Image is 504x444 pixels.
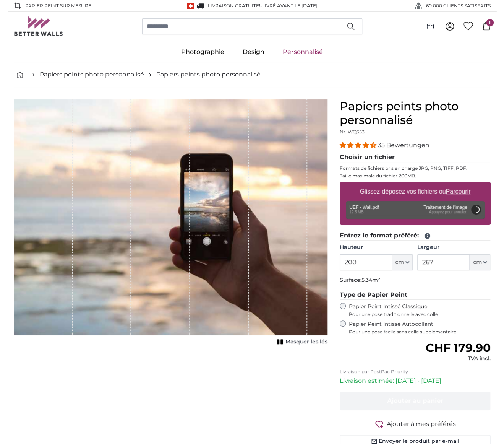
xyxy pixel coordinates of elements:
label: Glissez-déposez vos fichiers ou [357,184,473,199]
span: cm [395,259,404,266]
div: 1 of 1 [14,99,327,347]
span: CHF 179.90 [425,341,490,355]
p: Surface: [340,276,491,284]
p: Livraison estimée: [DATE] - [DATE] [340,376,491,385]
span: 4.34 stars [340,141,378,149]
span: Nr. WQ553 [340,129,365,135]
nav: breadcrumbs [14,62,491,87]
a: Papiers peints photo personnalisé [156,70,261,79]
button: Ajouter au panier [340,392,491,410]
a: Papiers peints photo personnalisé [40,70,144,79]
button: Masquer les lés [275,337,327,347]
button: Ajouter à mes préférés [340,419,491,429]
span: cm [473,259,481,266]
span: Pour une pose traditionnelle avec colle [349,311,491,317]
label: Papier Peint Intissé Classique [349,303,491,317]
p: Livraison par PostPac Priority [340,369,491,375]
a: Photographie [172,42,233,62]
label: Largeur [417,244,490,251]
span: Pour une pose facile sans colle supplémentaire [349,329,491,335]
u: Parcourir [446,188,470,195]
img: Suisse [187,3,194,9]
legend: Type de Papier Peint [340,290,491,300]
span: Livré avant le [DATE] [262,3,318,8]
p: Taille maximale du fichier 200MB. [340,173,491,179]
button: cm [392,254,413,270]
img: Betterwalls [14,16,63,36]
span: Livraison GRATUITE! [208,3,260,8]
span: Ajouter à mes préférés [387,420,456,429]
h1: Papiers peints photo personnalisé [340,99,491,127]
span: 35 Bewertungen [378,141,429,149]
a: Personnalisé [274,42,332,62]
button: cm [470,254,490,270]
span: Ajouter au panier [387,397,443,404]
span: Papier peint sur mesure [25,2,91,9]
span: Masquer les lés [285,338,327,346]
legend: Entrez le format préféré: [340,231,491,241]
label: Papier Peint Intissé Autocollant [349,320,491,335]
legend: Choisir un fichier [340,153,491,162]
label: Hauteur [340,244,413,251]
a: Design [233,42,274,62]
div: TVA incl. [425,355,490,363]
button: (fr) [420,20,441,33]
span: 1 [486,19,494,26]
span: - [260,3,318,8]
p: Formats de fichiers pris en charge JPG, PNG, TIFF, PDF. [340,165,491,171]
span: 60 000 CLIENTS SATISFAITS [426,2,491,9]
span: 5.34m² [361,276,380,283]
